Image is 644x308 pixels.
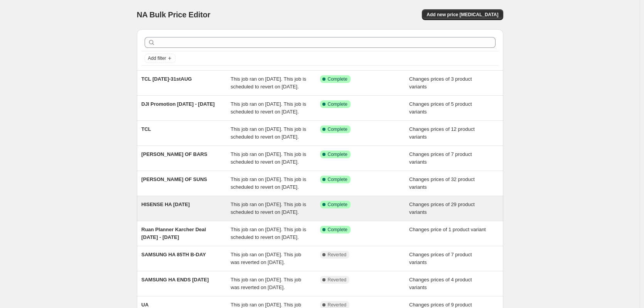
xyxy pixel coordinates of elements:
span: This job ran on [DATE]. This job is scheduled to revert on [DATE]. [231,201,306,215]
span: This job ran on [DATE]. This job was reverted on [DATE]. [231,252,301,265]
span: TCL [142,126,151,132]
span: This job ran on [DATE]. This job is scheduled to revert on [DATE]. [231,76,306,90]
span: Complete [328,76,347,82]
span: Changes prices of 7 product variants [409,151,472,165]
span: Reverted [328,302,347,308]
span: SAMSUNG HA 85TH B-DAY [142,252,206,257]
span: HISENSE HA [DATE] [142,201,190,207]
span: SAMSUNG HA ENDS [DATE] [142,277,209,283]
span: Changes prices of 3 product variants [409,76,472,90]
span: [PERSON_NAME] OF BARS [142,151,207,157]
span: Complete [328,126,347,132]
span: Complete [328,101,347,107]
span: Complete [328,176,347,183]
button: Add filter [145,54,175,63]
button: Add new price [MEDICAL_DATA] [422,9,503,20]
span: Reverted [328,252,347,258]
span: [PERSON_NAME] OF SUNS [142,176,207,182]
span: Complete [328,201,347,208]
span: Changes prices of 7 product variants [409,252,472,265]
span: Changes price of 1 product variant [409,227,486,232]
span: UA [142,302,149,308]
span: NA Bulk Price Editor [137,10,211,19]
span: Changes prices of 4 product variants [409,277,472,290]
span: Changes prices of 32 product variants [409,176,475,190]
span: This job ran on [DATE]. This job is scheduled to revert on [DATE]. [231,126,306,140]
span: This job ran on [DATE]. This job was reverted on [DATE]. [231,277,301,290]
span: Ruan Planner Karcher Deal [DATE] - [DATE] [142,227,206,240]
span: Add filter [148,55,166,61]
span: Add new price [MEDICAL_DATA] [427,12,498,18]
span: Changes prices of 5 product variants [409,101,472,115]
span: DJI Promotion [DATE] - [DATE] [142,101,215,107]
span: Reverted [328,277,347,283]
span: TCL [DATE]-31stAUG [142,76,192,82]
span: Changes prices of 12 product variants [409,126,475,140]
span: Complete [328,151,347,157]
span: This job ran on [DATE]. This job is scheduled to revert on [DATE]. [231,151,306,165]
span: Changes prices of 29 product variants [409,201,475,215]
span: Complete [328,227,347,233]
span: This job ran on [DATE]. This job is scheduled to revert on [DATE]. [231,227,306,240]
span: This job ran on [DATE]. This job is scheduled to revert on [DATE]. [231,176,306,190]
span: This job ran on [DATE]. This job is scheduled to revert on [DATE]. [231,101,306,115]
